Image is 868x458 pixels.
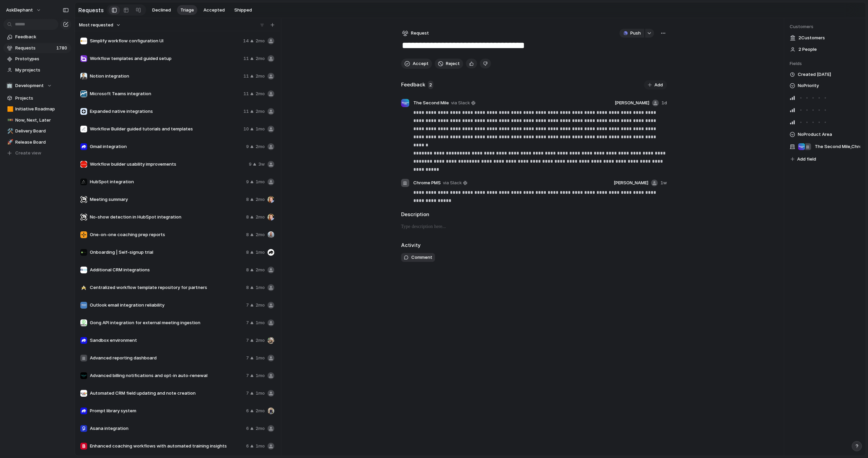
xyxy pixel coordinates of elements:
[3,93,71,103] a: Projects
[6,139,13,146] button: 🚀
[246,179,249,185] span: 9
[90,267,243,273] span: Additional CRM integrations
[3,54,71,64] a: Prototypes
[15,128,69,134] span: Delivery Board
[90,443,243,450] span: Enhanced coaching workflows with automated training insights
[441,179,469,187] a: via Slack
[6,128,13,134] button: 🛠️
[413,180,441,186] span: Chrome PMS
[246,284,249,291] span: 8
[6,106,13,112] button: 🟧
[401,29,430,38] button: Request
[3,65,71,75] a: My projects
[90,196,243,203] span: Meeting summary
[243,126,249,132] span: 10
[7,105,12,113] div: 🟧
[15,82,44,89] span: Development
[7,127,12,135] div: 🛠️
[243,90,249,97] span: 11
[256,73,265,80] span: 2mo
[246,196,249,203] span: 8
[7,116,12,124] div: 🚥
[790,60,860,67] span: Fields
[3,104,71,114] a: 🟧Initiative Roadmap
[3,81,71,91] button: 🏢Development
[246,231,249,238] span: 8
[15,95,69,102] span: Projects
[90,372,243,379] span: Advanced billing notifications and opt-in auto-renewal
[411,254,432,261] span: Comment
[15,56,69,62] span: Prototypes
[258,161,265,168] span: 3w
[451,100,470,106] span: via Slack
[231,5,255,15] button: Shipped
[90,38,240,44] span: Simplify workflow configuration UI
[6,117,13,124] button: 🚥
[90,390,243,397] span: Automated CRM field updating and note creation
[200,5,228,15] button: Accepted
[90,337,243,344] span: Sandbox environment
[256,337,265,344] span: 2mo
[619,29,644,38] button: Push
[246,249,249,256] span: 8
[413,100,449,106] span: The Second Mile
[256,302,265,309] span: 2mo
[90,408,243,414] span: Prompt library system
[90,73,241,80] span: Notion integration
[256,284,265,291] span: 1mo
[256,390,265,397] span: 1mo
[256,55,265,62] span: 2mo
[256,355,265,361] span: 1mo
[660,180,667,186] span: 1w
[15,34,69,40] span: Feedback
[246,319,249,326] span: 7
[435,59,463,69] button: Reject
[3,137,71,147] a: 🚀Release Board
[90,284,243,291] span: Centralized workflow template repository for partners
[614,180,648,186] span: [PERSON_NAME]
[256,231,265,238] span: 2mo
[6,82,13,89] div: 🏢
[90,249,243,256] span: Onboarding | Self-signup trial
[256,90,265,97] span: 2mo
[90,425,243,432] span: Asana integration
[149,5,174,15] button: Declined
[246,408,249,414] span: 6
[15,67,69,74] span: My projects
[203,7,225,14] span: Accepted
[3,115,71,125] div: 🚥Now, Next, Later
[243,55,249,62] span: 11
[6,7,33,14] span: AskElephant
[90,231,243,238] span: One-on-one coaching prep reports
[615,100,649,106] span: [PERSON_NAME]
[246,337,249,344] span: 7
[798,71,831,78] span: Created [DATE]
[790,155,817,164] button: Add field
[256,408,265,414] span: 2mo
[654,82,663,88] span: Add
[15,139,69,146] span: Release Board
[90,214,243,221] span: No-show detection in HubSpot integration
[234,7,252,14] span: Shipped
[256,249,265,256] span: 1mo
[90,143,243,150] span: Gmail integration
[152,7,171,14] span: Declined
[256,214,265,221] span: 2mo
[450,99,477,107] a: via Slack
[90,319,243,326] span: Gong API integration for external meeting ingestion
[256,372,265,379] span: 1mo
[177,5,197,15] button: Triage
[7,138,12,146] div: 🚀
[256,319,265,326] span: 1mo
[15,117,69,124] span: Now, Next, Later
[3,5,45,16] button: AskElephant
[90,55,241,62] span: Workflow templates and guided setup
[3,126,71,136] a: 🛠️Delivery Board
[428,81,433,89] span: 2
[256,443,265,450] span: 1mo
[797,156,816,163] span: Add field
[3,32,71,42] a: Feedback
